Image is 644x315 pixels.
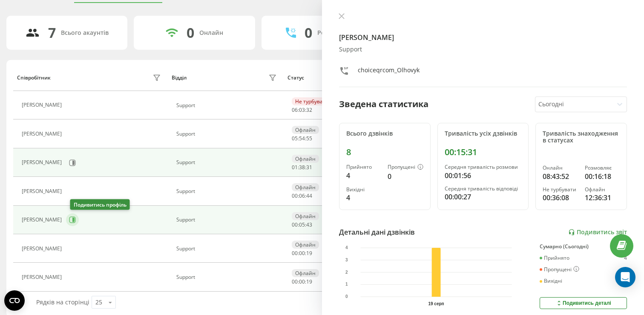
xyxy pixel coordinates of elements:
div: Support [176,217,279,223]
div: Зведена статистика [339,98,428,111]
span: 00 [299,250,305,257]
div: Офлайн [292,241,319,249]
span: 00 [292,221,298,228]
span: 00 [292,192,298,199]
div: : : [292,279,312,285]
div: : : [292,136,312,142]
div: 0 [305,25,312,41]
div: 00:15:31 [445,147,522,157]
div: Всього акаунтів [61,29,109,37]
div: Прийнято [346,164,381,170]
div: 0 [187,25,194,41]
div: Support [176,188,279,194]
div: Вихідні [540,278,562,284]
div: Support [176,102,279,108]
div: 0 [624,266,627,273]
div: : : [292,165,312,170]
div: [PERSON_NAME] [22,159,64,165]
div: Офлайн [292,155,319,163]
div: : : [292,193,312,199]
div: Розмовляє [585,165,620,171]
span: 05 [299,221,305,228]
div: Детальні дані дзвінків [339,227,415,237]
div: Співробітник [17,75,51,81]
div: 00:36:08 [543,193,578,203]
span: 00 [299,278,305,285]
text: 0 [345,294,348,299]
div: Середня тривалість відповіді [445,186,522,192]
div: Тривалість знаходження в статусах [543,130,620,145]
span: 43 [306,221,312,228]
text: 1 [345,282,348,287]
text: 2 [345,270,348,275]
div: Пропущені [540,266,579,273]
div: Статус [287,75,304,81]
span: 38 [299,164,305,171]
div: 4 [346,193,381,203]
div: Пропущені [388,164,423,171]
div: Розмовляють [317,29,359,37]
span: 00 [292,250,298,257]
div: Support [339,46,627,53]
span: 44 [306,192,312,199]
div: Подивитись деталі [555,300,611,306]
div: Онлайн [543,165,578,171]
a: Подивитись звіт [568,229,627,236]
span: 54 [299,135,305,142]
span: 19 [306,278,312,285]
div: Офлайн [585,187,620,193]
span: 06 [299,192,305,199]
span: Рядків на сторінці [36,298,89,306]
span: 19 [306,250,312,257]
div: 25 [95,298,102,306]
div: [PERSON_NAME] [22,246,64,252]
div: 7 [48,25,56,41]
div: Подивитись профіль [70,199,130,210]
span: 03 [299,106,305,114]
div: 4 [346,170,381,181]
div: 8 [346,147,423,157]
span: 31 [306,164,312,171]
text: 3 [345,258,348,262]
div: Не турбувати [543,187,578,193]
span: 32 [306,106,312,114]
div: Офлайн [292,212,319,220]
div: Офлайн [292,126,319,134]
div: 08:43:52 [543,171,578,182]
div: [PERSON_NAME] [22,274,64,280]
div: Онлайн [199,29,223,37]
span: 06 [292,106,298,114]
h4: [PERSON_NAME] [339,32,627,43]
span: 00 [292,278,298,285]
div: Вихідні [346,187,381,193]
div: 12:36:31 [585,193,620,203]
div: : : [292,250,312,256]
span: 05 [292,135,298,142]
span: 55 [306,135,312,142]
text: 19 серп [428,301,444,306]
div: 4 [624,255,627,261]
button: Open CMP widget [4,290,25,311]
div: Прийнято [540,255,569,261]
div: Відділ [172,75,187,81]
div: [PERSON_NAME] [22,102,64,108]
div: Support [176,159,279,165]
div: Support [176,246,279,252]
div: Не турбувати [292,97,332,105]
div: Open Intercom Messenger [615,267,635,287]
div: choiceqrcom_Olhovyk [358,66,420,78]
span: 01 [292,164,298,171]
text: 4 [345,245,348,250]
div: [PERSON_NAME] [22,217,64,223]
div: [PERSON_NAME] [22,188,64,194]
div: Офлайн [292,183,319,191]
div: [PERSON_NAME] [22,131,64,137]
button: Подивитись деталі [540,297,627,309]
div: Тривалість усіх дзвінків [445,130,522,137]
div: Support [176,131,279,137]
div: 00:16:18 [585,171,620,182]
div: Середня тривалість розмови [445,164,522,170]
div: 00:00:27 [445,192,522,202]
div: Сумарно (Сьогодні) [540,244,627,250]
div: : : [292,222,312,228]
